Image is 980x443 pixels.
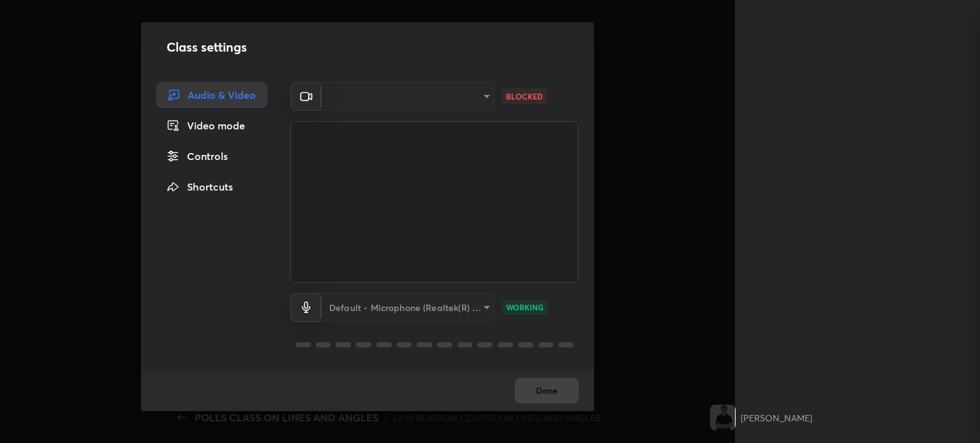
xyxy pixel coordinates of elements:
[741,411,812,425] div: [PERSON_NAME]
[156,113,267,138] div: Video mode
[322,82,494,111] div: ​
[167,38,247,57] h2: Class settings
[322,293,494,322] div: ​
[506,301,544,313] p: WORKING
[156,82,267,108] div: Audio & Video
[506,91,543,102] p: BLOCKED
[156,143,267,169] div: Controls
[156,174,267,200] div: Shortcuts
